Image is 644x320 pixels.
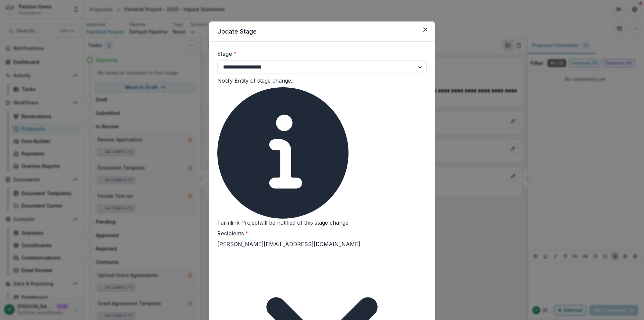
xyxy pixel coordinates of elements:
[209,21,435,42] header: Update Stage
[217,87,348,227] div: Farmlink Project will be notified of this stage change
[420,24,431,35] button: Close
[217,229,423,237] label: Recipients
[217,241,360,247] span: [PERSON_NAME][EMAIL_ADDRESS][DOMAIN_NAME]
[217,50,423,58] label: Stage
[217,77,291,85] label: Notify Entity of stage change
